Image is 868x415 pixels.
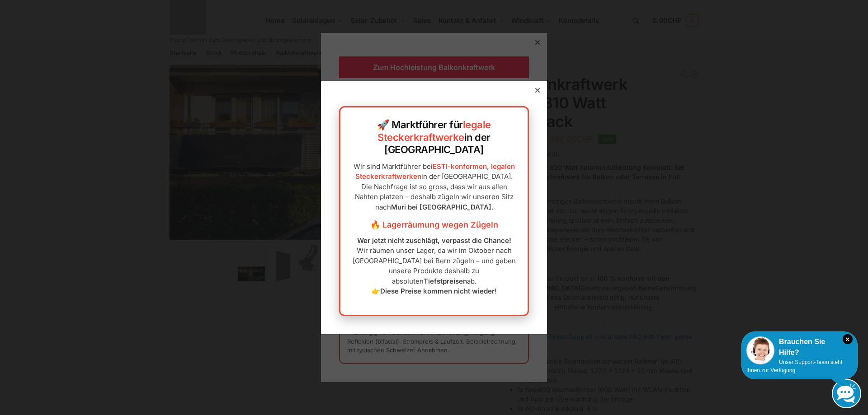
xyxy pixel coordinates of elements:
[746,336,774,364] img: Customer service
[349,119,519,156] h2: 🚀 Marktführer für in der [GEOGRAPHIC_DATA]
[391,203,491,211] strong: Muri bei [GEOGRAPHIC_DATA]
[357,236,511,245] strong: Wer jetzt nicht zuschlägt, verpasst die Chance!
[377,119,491,143] a: legale Steckerkraftwerke
[843,334,853,344] i: Schließen
[746,359,842,373] span: Unser Support-Team steht Ihnen zur Verfügung
[349,219,519,231] h3: 🔥 Lagerräumung wegen Zügeln
[380,287,497,295] strong: Diese Preise kommen nicht wieder!
[349,236,519,297] p: Wir räumen unser Lager, da wir im Oktober nach [GEOGRAPHIC_DATA] bei Bern zügeln – und geben unse...
[349,162,519,213] p: Wir sind Marktführer bei in der [GEOGRAPHIC_DATA]. Die Nachfrage ist so gross, dass wir aus allen...
[424,277,467,285] strong: Tiefstpreisen
[355,162,515,181] a: ESTI-konformen, legalen Steckerkraftwerken
[746,336,853,358] div: Brauchen Sie Hilfe?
